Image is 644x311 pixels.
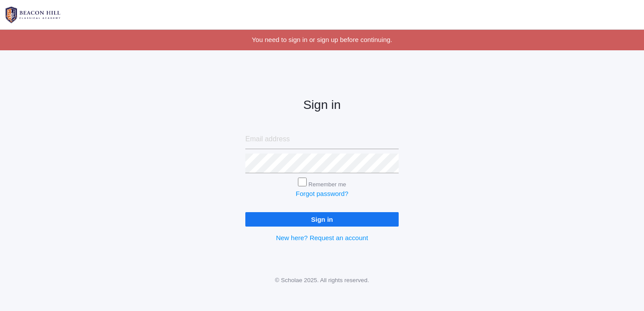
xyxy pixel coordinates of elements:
[308,181,346,188] label: Remember me
[276,234,368,241] a: New here? Request an account
[245,212,399,227] input: Sign in
[245,129,399,149] input: Email address
[296,190,348,197] a: Forgot password?
[245,98,399,112] h2: Sign in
